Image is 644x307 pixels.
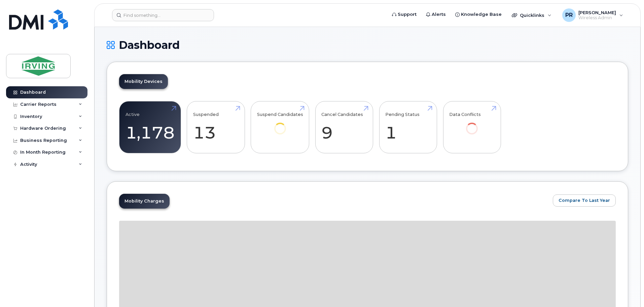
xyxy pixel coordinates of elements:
a: Suspended 13 [193,105,239,150]
a: Mobility Devices [119,74,168,89]
a: Suspend Candidates [257,105,303,144]
a: Cancel Candidates 9 [321,105,367,150]
a: Active 1,178 [126,105,175,150]
a: Pending Status 1 [385,105,431,150]
button: Compare To Last Year [553,194,616,207]
h1: Dashboard [107,39,628,51]
span: Compare To Last Year [559,197,610,204]
a: Mobility Charges [119,194,170,209]
a: Data Conflicts [449,105,495,144]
